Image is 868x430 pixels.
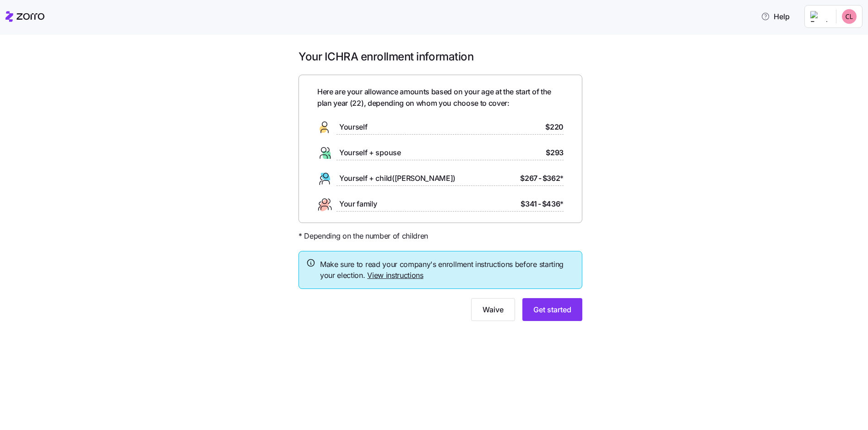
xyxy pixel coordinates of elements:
span: Your family [339,198,377,210]
span: - [538,173,542,184]
a: View instructions [367,271,423,280]
span: Yourself [339,121,367,133]
span: $220 [545,121,564,133]
span: - [538,198,541,210]
span: $362 [542,173,564,184]
span: Help [761,11,790,22]
span: Make sure to read your company's enrollment instructions before starting your election. [320,259,575,282]
button: Get started [522,298,582,321]
span: $293 [546,147,564,158]
span: Yourself + child([PERSON_NAME]) [339,173,456,184]
button: Waive [471,298,515,321]
img: Employer logo [810,11,829,22]
button: Help [754,7,797,26]
h1: Your ICHRA enrollment information [298,49,582,64]
span: Here are your allowance amounts based on your age at the start of the plan year ( 22 ), depending... [317,86,564,109]
span: $341 [521,198,537,210]
span: Waive [483,304,504,315]
span: Get started [533,304,571,315]
span: * Depending on the number of children [298,230,428,242]
span: $267 [520,173,537,184]
img: f54bbd4fb614a479a71462f4487e25d1 [842,9,857,24]
span: $436 [542,198,564,210]
span: Yourself + spouse [339,147,401,158]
